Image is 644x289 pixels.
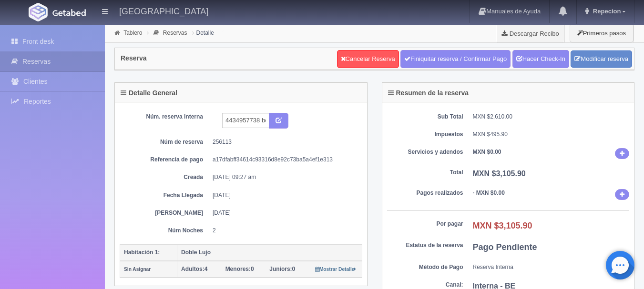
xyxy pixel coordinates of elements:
dt: Pagos realizados [387,189,463,197]
li: Detalle [190,28,216,37]
dt: Sub Total [387,113,463,121]
img: Getabed [29,3,48,21]
dd: 2 [213,227,355,235]
span: 0 [225,266,254,272]
h4: Detalle General [121,90,177,97]
a: Modificar reserva [571,50,632,68]
a: Mostrar Detalle [315,266,357,272]
dt: Por pagar [387,220,463,228]
dt: Servicios y adendos [387,148,463,156]
dd: Reserva Interna [473,263,630,271]
dd: [DATE] [213,191,355,199]
dd: MXN $495.90 [473,130,630,139]
a: Hacer Check-In [512,50,569,68]
dt: Total [387,169,463,177]
a: Descargar Recibo [496,24,564,43]
a: Cancelar Reserva [337,50,399,68]
span: Repecion [591,8,621,15]
small: Sin Asignar [124,267,151,272]
button: Primeros pasos [570,24,634,42]
dt: Núm de reserva [127,138,203,146]
dt: Canal: [387,281,463,289]
a: Tablero [123,30,142,36]
strong: Adultos: [181,266,204,272]
dt: Fecha Llegada [127,191,203,199]
a: Reservas [163,30,187,36]
dd: [DATE] 09:27 am [213,173,355,181]
dt: Estatus de la reserva [387,241,463,249]
b: - MXN $0.00 [473,189,505,196]
th: Doble Lujo [177,244,362,261]
span: 0 [269,266,295,272]
strong: Menores: [225,266,251,272]
span: 4 [181,266,207,272]
b: MXN $3,105.90 [473,169,526,178]
dt: Método de Pago [387,263,463,271]
b: Habitación 1: [124,249,160,256]
b: MXN $3,105.90 [473,221,532,230]
a: Finiquitar reserva / Confirmar Pago [400,50,511,68]
dt: Creada [127,173,203,181]
dd: MXN $2,610.00 [473,113,630,121]
strong: Juniors: [269,266,292,272]
dt: Referencia de pago [127,156,203,164]
h4: Reserva [121,55,147,62]
dd: a17dfabff34614c93316d8e92c73ba5a4ef1e313 [213,156,355,164]
small: Mostrar Detalle [315,267,357,272]
h4: Resumen de la reserva [388,90,469,97]
dt: Núm. reserva interna [127,113,203,121]
dd: 256113 [213,138,355,146]
dt: Núm Noches [127,227,203,235]
b: Pago Pendiente [473,242,537,252]
dd: [DATE] [213,209,355,217]
h4: [GEOGRAPHIC_DATA] [119,5,208,17]
b: MXN $0.00 [473,149,501,155]
dt: [PERSON_NAME] [127,209,203,217]
dt: Impuestos [387,130,463,139]
img: Getabed [52,9,86,16]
